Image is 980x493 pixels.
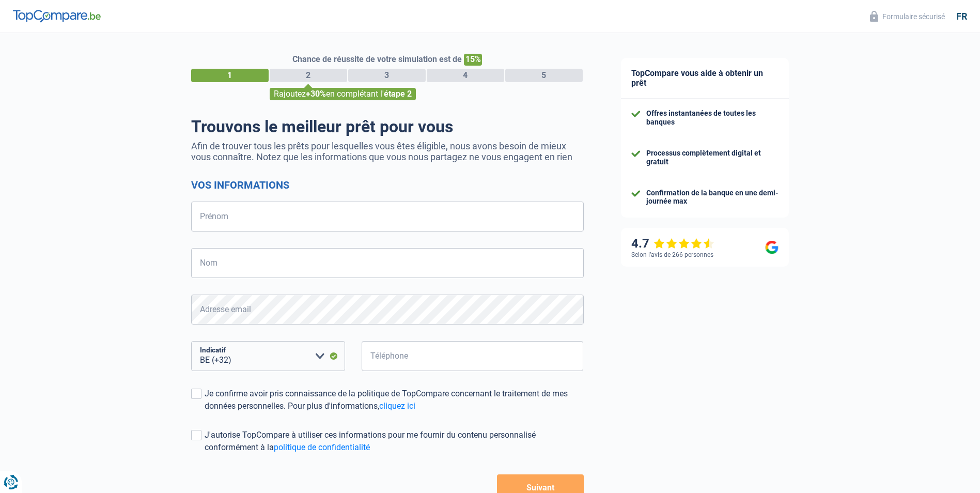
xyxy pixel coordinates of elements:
div: 1 [191,69,269,82]
div: J'autorise TopCompare à utiliser ces informations pour me fournir du contenu personnalisé conform... [205,429,584,454]
div: fr [956,11,967,22]
div: Selon l’avis de 266 personnes [631,251,713,258]
div: Processus complètement digital et gratuit [646,149,779,166]
div: TopCompare vous aide à obtenir un prêt [621,58,789,99]
span: +30% [306,89,326,99]
div: Rajoutez en complétant l' [270,88,416,100]
span: étape 2 [384,89,412,99]
h1: Trouvons le meilleur prêt pour vous [191,117,584,136]
div: 2 [270,69,347,82]
div: Confirmation de la banque en une demi-journée max [646,189,779,206]
div: 4 [427,69,504,82]
img: TopCompare Logo [13,10,101,22]
div: Offres instantanées de toutes les banques [646,109,779,127]
input: 401020304 [362,341,584,371]
div: 3 [348,69,426,82]
div: Je confirme avoir pris connaissance de la politique de TopCompare concernant le traitement de mes... [205,388,584,412]
p: Afin de trouver tous les prêts pour lesquelles vous êtes éligible, nous avons besoin de mieux vou... [191,141,584,162]
span: 15% [464,54,482,66]
a: politique de confidentialité [274,442,370,452]
span: Chance de réussite de votre simulation est de [292,54,462,64]
a: cliquez ici [379,401,415,411]
div: 5 [505,69,583,82]
div: 4.7 [631,236,714,251]
button: Formulaire sécurisé [864,8,951,25]
h2: Vos informations [191,179,584,191]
